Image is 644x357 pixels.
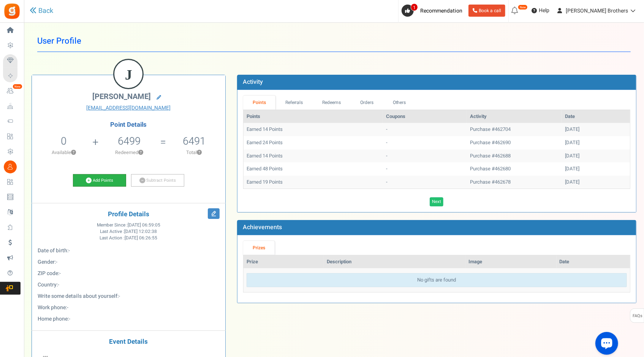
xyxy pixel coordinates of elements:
td: - [383,136,467,149]
td: - [383,123,467,136]
p: Redeemed [100,149,160,156]
div: [DATE] [565,139,627,146]
span: Help [537,7,549,14]
span: [PERSON_NAME] [92,91,151,102]
h4: Event Details [38,338,220,346]
b: Country [38,281,57,289]
a: Points [243,96,276,110]
span: [PERSON_NAME] Brothers [566,7,628,15]
p: : [38,293,220,300]
td: Earned 48 Points [244,162,383,176]
a: Redeems [313,96,351,110]
em: New [13,84,22,89]
i: Edit Profile [208,208,220,219]
p: : [38,258,220,266]
a: [EMAIL_ADDRESS][DOMAIN_NAME] [38,104,220,112]
span: Last Active : [100,228,157,235]
a: Book a call [468,5,505,17]
td: Purchase #462690 [467,136,562,149]
button: ? [138,150,143,155]
span: 1 [411,3,418,11]
div: No gifts are found [247,273,627,287]
b: ZIP code [38,269,58,277]
a: Orders [351,96,383,110]
td: Purchase #462688 [467,149,562,163]
td: Earned 19 Points [244,176,383,189]
th: Activity [467,110,562,123]
a: Subtract Points [131,174,184,187]
p: Total [167,149,222,156]
span: - [56,258,57,266]
a: 1 Recommendation [402,5,465,17]
b: Date of birth [38,247,67,255]
td: Earned 14 Points [244,123,383,136]
div: [DATE] [565,179,627,186]
span: FAQs [632,309,642,323]
span: - [119,292,120,300]
td: Purchase #462704 [467,123,562,136]
h5: 6499 [118,135,141,147]
div: [DATE] [565,126,627,133]
td: Earned 14 Points [244,149,383,163]
span: - [69,315,70,323]
a: Next [430,197,443,206]
p: : [38,281,220,289]
a: Help [528,5,552,17]
td: - [383,149,467,163]
th: Date [562,110,630,123]
img: Gratisfaction [3,3,21,20]
span: - [59,269,61,277]
h4: Profile Details [38,211,220,218]
b: Activity [243,77,263,86]
a: New [3,85,21,98]
div: [DATE] [565,165,627,173]
div: [DATE] [565,153,627,160]
a: Add Points [73,174,126,187]
td: - [383,162,467,176]
span: Member Since : [97,222,160,228]
span: - [58,281,59,289]
td: Earned 24 Points [244,136,383,149]
span: Recommendation [420,7,462,15]
td: Purchase #462680 [467,162,562,176]
th: Points [244,110,383,123]
button: ? [197,150,202,155]
h5: 6491 [183,135,206,147]
a: Others [383,96,416,110]
span: 0 [61,134,66,149]
td: - [383,176,467,189]
p: : [38,304,220,311]
span: [DATE] 06:59:05 [128,222,160,228]
span: - [67,304,68,311]
b: Write some details about yourself [38,292,117,300]
b: Gender [38,258,55,266]
p: Available [36,149,92,156]
span: [DATE] 06:26:55 [125,235,157,241]
a: Prizes [243,241,275,255]
p: : [38,247,220,255]
p: : [38,315,220,323]
em: New [518,5,528,10]
th: Image [465,255,556,269]
b: Achievements [243,223,282,232]
span: Last Action : [100,235,157,241]
figcaption: J [114,60,142,90]
span: [DATE] 12:02:38 [124,228,157,235]
th: Date [557,255,630,269]
a: Referrals [275,96,313,110]
p: : [38,270,220,277]
td: Purchase #462678 [467,176,562,189]
button: ? [71,150,76,155]
th: Prize [244,255,324,269]
h1: User Profile [37,30,631,52]
span: - [68,247,70,255]
b: Home phone [38,315,68,323]
b: Work phone [38,304,66,311]
h4: Point Details [32,121,225,128]
th: Coupons [383,110,467,123]
th: Description [324,255,465,269]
